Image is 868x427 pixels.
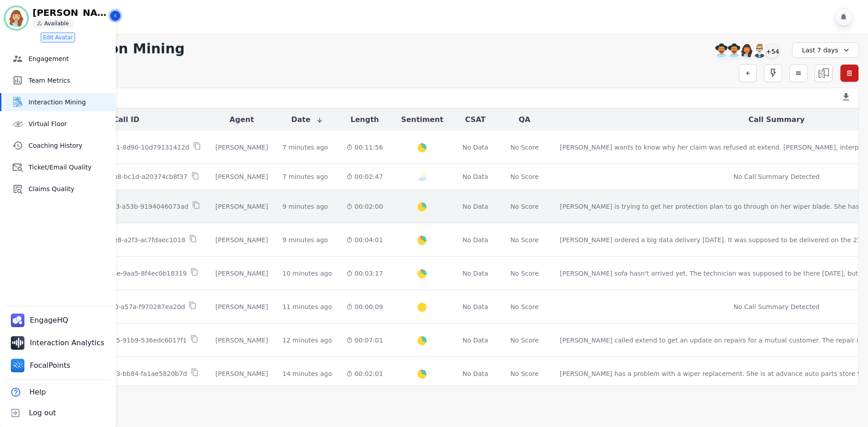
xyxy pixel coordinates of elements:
span: Engagement [28,54,112,63]
div: 00:02:01 [346,369,383,378]
a: FocalPoints [7,355,76,376]
button: Call ID [113,114,139,125]
div: 00:11:56 [346,143,383,152]
button: Log out [5,403,58,423]
button: Date [291,114,323,125]
p: b86c11d6-5beb-46b8-bc1d-a20374cb8f37 [53,172,188,181]
span: Claims Quality [28,184,112,193]
button: QA [519,114,530,125]
div: No Data [462,302,490,311]
img: person [37,21,42,26]
button: CSAT [465,114,486,125]
span: Interaction Mining [28,98,112,107]
div: 00:04:01 [346,235,383,244]
div: 10 minutes ago [283,269,332,278]
div: No Score [510,235,539,244]
div: No Score [510,269,539,278]
span: Log out [29,408,56,418]
a: Claims Quality [1,180,116,198]
p: 41f24e7a-a072-484e-9aa5-8f4ec0b18319 [54,269,187,278]
div: No Data [462,336,490,345]
span: FocalPoints [30,360,72,371]
div: No Data [462,269,490,278]
div: [PERSON_NAME] [216,302,268,311]
div: [PERSON_NAME] [216,235,268,244]
a: EngageHQ [7,310,74,331]
div: [PERSON_NAME] [216,369,268,378]
div: No Score [510,172,539,181]
div: [PERSON_NAME] [216,143,268,152]
button: Help [5,382,47,403]
p: 86c481fd-e145-48b3-bb84-fa1ae5820b7d [54,369,187,378]
div: 7 minutes ago [283,143,328,152]
button: Length [350,114,379,125]
span: EngageHQ [30,315,70,326]
a: Coaching History [1,136,116,155]
div: No Score [510,202,539,211]
div: No Data [462,235,490,244]
p: Available [44,20,69,27]
span: Virtual Floor [28,119,112,128]
p: a0791a56-c45c-45a3-a53b-9194046073ad [52,202,189,211]
p: [PERSON_NAME] [33,8,109,17]
div: No Score [510,302,539,311]
div: [PERSON_NAME] [216,172,268,181]
div: 14 minutes ago [283,369,332,378]
span: Interaction Analytics [30,338,106,348]
div: [PERSON_NAME] [216,202,268,211]
div: Last 7 days [792,42,859,58]
span: Help [29,387,46,398]
div: No Data [462,143,490,152]
a: Virtual Floor [1,115,116,133]
span: Coaching History [28,141,112,150]
span: Ticket/Email Quality [28,163,112,172]
div: [PERSON_NAME] [216,336,268,345]
div: +54 [765,43,780,59]
div: 00:03:17 [346,269,383,278]
div: [PERSON_NAME] [216,269,268,278]
div: 00:02:00 [346,202,383,211]
div: 00:07:01 [346,336,383,345]
button: Sentiment [401,114,443,125]
div: 9 minutes ago [283,202,328,211]
div: 00:02:47 [346,172,383,181]
a: Interaction Mining [1,93,116,111]
div: 11 minutes ago [283,302,332,311]
div: 9 minutes ago [283,235,328,244]
div: 00:00:09 [346,302,383,311]
p: d160b3ec-1f5e-4895-91b9-536edc6017f1 [54,336,187,345]
a: Team Metrics [1,71,116,89]
div: No Score [510,369,539,378]
div: 12 minutes ago [283,336,332,345]
img: Bordered avatar [5,7,27,29]
a: Engagement [1,50,116,68]
a: Interaction Analytics [7,333,110,353]
button: Agent [230,114,254,125]
p: 996d2cf6-ff1a-4270-a57a-f970287ea20d [56,302,185,311]
a: Ticket/Email Quality [1,158,116,176]
button: Call Summary [749,114,805,125]
span: Team Metrics [28,76,112,85]
div: No Data [462,369,490,378]
div: No Score [510,336,539,345]
div: No Score [510,143,539,152]
button: Edit Avatar [41,33,75,42]
div: 7 minutes ago [283,172,328,181]
div: No Data [462,172,490,181]
p: 27a8eebf-1a67-43e8-a2f3-ac7fdaec1018 [56,235,185,244]
div: No Data [462,202,490,211]
p: 9dd35db3-5ba7-4551-8d90-10d79131412d [52,143,189,152]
